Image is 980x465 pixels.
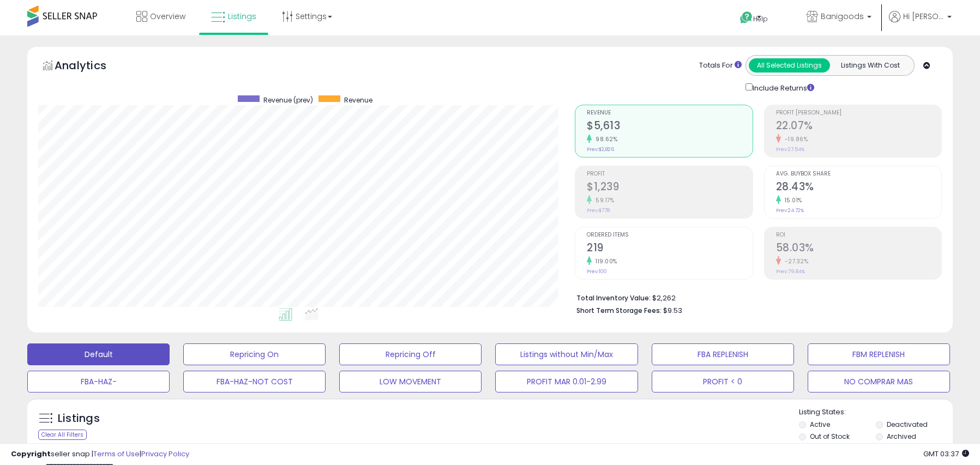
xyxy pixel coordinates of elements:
[652,343,794,365] button: FBA REPLENISH
[810,420,830,429] label: Active
[27,343,170,365] button: Default
[11,449,189,460] div: seller snap | |
[339,371,482,392] button: LOW MOVEMENT
[776,110,941,116] span: Profit [PERSON_NAME]
[93,449,140,459] a: Terms of Use
[58,411,100,426] h5: Listings
[587,241,752,256] h2: 219
[808,343,950,365] button: FBM REPLENISH
[753,14,768,23] span: Help
[776,171,941,177] span: Avg. Buybox Share
[587,232,752,238] span: Ordered Items
[749,58,830,73] button: All Selected Listings
[781,257,809,265] small: -27.32%
[737,81,827,94] div: Include Returns
[263,95,313,105] span: Revenue (prev)
[141,449,189,459] a: Privacy Policy
[776,241,941,256] h2: 58.03%
[495,343,638,365] button: Listings without Min/Max
[587,268,607,275] small: Prev: 100
[776,180,941,195] h2: 28.43%
[183,371,326,392] button: FBA-HAZ-NOT COST
[776,268,805,275] small: Prev: 79.84%
[150,11,185,22] span: Overview
[821,11,864,22] span: Banigoods
[344,95,372,105] span: Revenue
[183,343,326,365] button: Repricing On
[776,119,941,134] h2: 22.07%
[38,430,87,440] div: Clear All Filters
[663,305,682,316] span: $9.53
[799,407,953,418] p: Listing States:
[576,293,651,303] b: Total Inventory Value:
[652,371,794,392] button: PROFIT < 0
[776,232,941,238] span: ROI
[587,119,752,134] h2: $5,613
[228,11,256,22] span: Listings
[55,58,128,76] h5: Analytics
[11,449,51,459] strong: Copyright
[776,207,804,214] small: Prev: 24.72%
[810,432,850,441] label: Out of Stock
[781,196,802,204] small: 15.01%
[592,196,614,204] small: 59.17%
[27,371,170,392] button: FBA-HAZ-
[808,371,950,392] button: NO COMPRAR MAS
[587,146,614,153] small: Prev: $2,826
[776,146,804,153] small: Prev: 27.54%
[587,110,752,116] span: Revenue
[339,343,482,365] button: Repricing Off
[587,180,752,195] h2: $1,239
[739,11,753,25] i: Get Help
[887,420,928,429] label: Deactivated
[923,449,969,459] span: 2025-08-16 03:37 GMT
[829,58,911,73] button: Listings With Cost
[887,432,916,441] label: Archived
[576,291,934,304] li: $2,262
[587,207,610,214] small: Prev: $778
[576,306,662,315] b: Short Term Storage Fees:
[889,11,952,35] a: Hi [PERSON_NAME]
[592,135,617,143] small: 98.62%
[781,135,808,143] small: -19.86%
[731,3,789,35] a: Help
[699,61,742,71] div: Totals For
[587,171,752,177] span: Profit
[903,11,944,22] span: Hi [PERSON_NAME]
[592,257,617,265] small: 119.00%
[495,371,638,392] button: PROFIT MAR 0.01-2.99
